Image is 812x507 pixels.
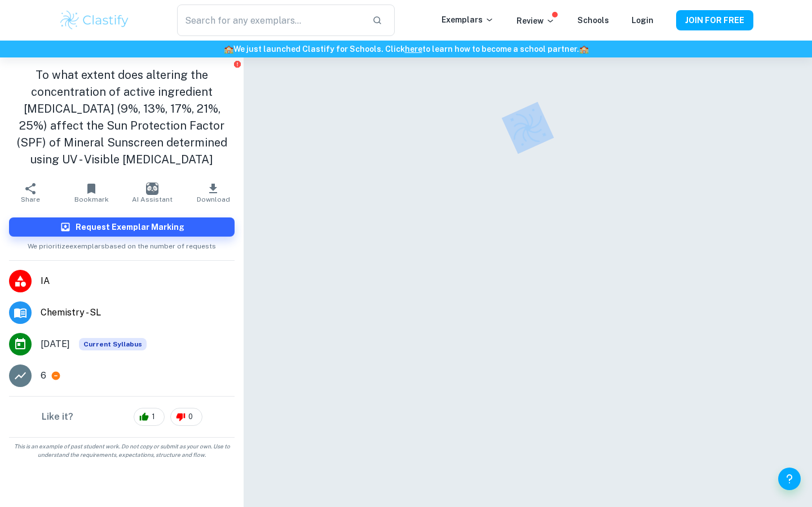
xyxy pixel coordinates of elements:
button: Report issue [233,60,241,68]
span: Chemistry - SL [41,306,235,319]
p: Review [517,15,555,27]
p: Exemplars [442,14,494,26]
button: AI Assistant [122,177,183,208]
a: here [405,45,422,54]
span: Current Syllabus [79,338,147,350]
span: AI Assistant [132,195,173,203]
button: Bookmark [61,177,122,208]
button: Request Exemplar Marking [9,217,235,237]
button: JOIN FOR FREE [676,10,753,30]
h6: Request Exemplar Marking [76,221,184,233]
div: This exemplar is based on the current syllabus. Feel free to refer to it for inspiration/ideas wh... [79,338,147,350]
div: 1 [134,408,165,426]
span: IA [41,274,235,288]
span: We prioritize exemplars based on the number of requests [28,237,216,251]
button: Help and Feedback [778,468,801,490]
a: Login [632,16,654,25]
span: This is an example of past student work. Do not copy or submit as your own. Use to understand the... [5,442,239,459]
h6: We just launched Clastify for Schools. Click to learn how to become a school partner. [2,43,810,55]
input: Search for any exemplars... [177,5,363,36]
span: Download [197,195,230,203]
p: 6 [41,369,46,383]
span: Share [21,195,40,203]
img: AI Assistant [146,183,158,195]
span: 🏫 [579,45,589,54]
h6: Like it? [42,410,73,424]
span: 🏫 [224,45,233,54]
span: [DATE] [41,337,70,351]
img: Clastify logo [502,102,554,154]
span: 1 [145,411,161,422]
span: 0 [182,411,199,422]
a: Schools [577,16,609,25]
h1: To what extent does altering the concentration of active ingredient [MEDICAL_DATA] (9%, 13%, 17%,... [9,66,235,168]
div: 0 [170,408,202,426]
img: Clastify logo [59,9,130,32]
span: Bookmark [74,195,109,203]
button: Download [183,177,244,208]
